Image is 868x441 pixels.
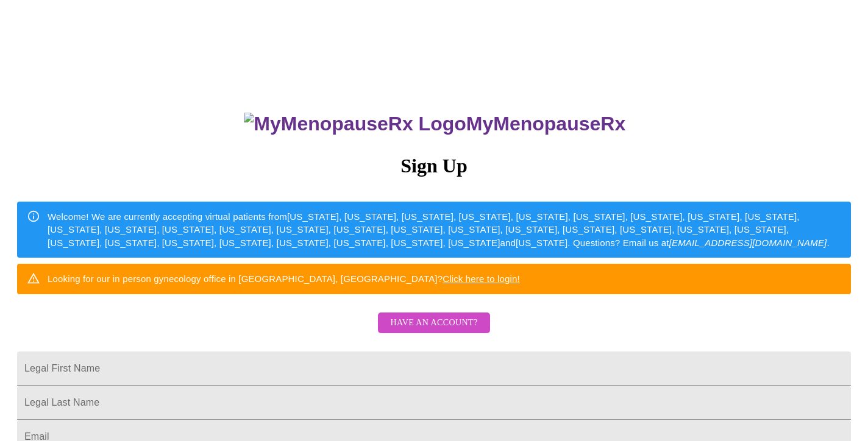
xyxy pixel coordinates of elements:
a: Have an account? [375,325,493,336]
span: Have an account? [390,316,477,331]
img: MyMenopauseRx Logo [244,113,466,135]
div: Looking for our in person gynecology office in [GEOGRAPHIC_DATA], [GEOGRAPHIC_DATA]? [48,267,520,290]
h3: Sign Up [17,155,851,177]
em: [EMAIL_ADDRESS][DOMAIN_NAME] [669,238,827,248]
button: Have an account? [378,312,489,334]
div: Welcome! We are currently accepting virtual patients from [US_STATE], [US_STATE], [US_STATE], [US... [48,205,841,254]
a: Click here to login! [443,273,520,284]
h3: MyMenopauseRx [19,113,852,135]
